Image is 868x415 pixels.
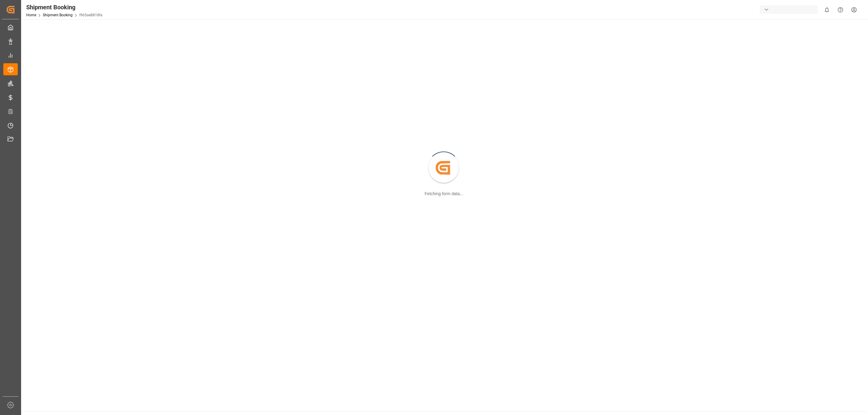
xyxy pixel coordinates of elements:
[43,13,73,17] a: Shipment Booking
[425,191,463,197] div: Fetching form data...
[26,13,36,17] a: Home
[834,3,847,17] button: Help Center
[820,3,834,17] button: show 0 new notifications
[26,3,102,12] div: Shipment Booking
